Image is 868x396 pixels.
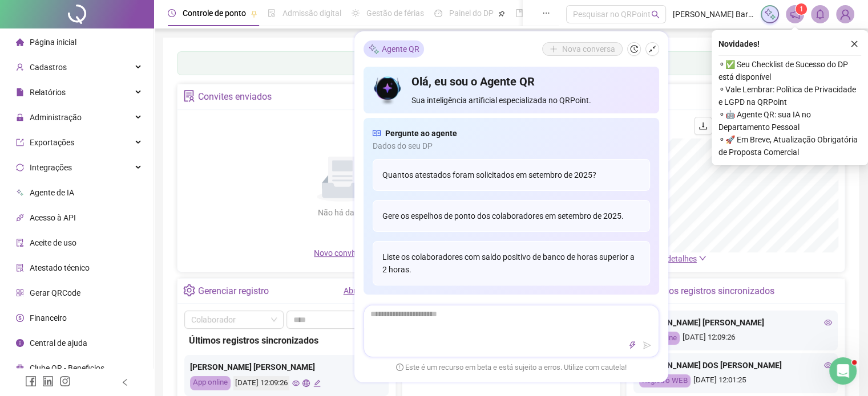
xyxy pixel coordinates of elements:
span: file [16,88,24,96]
span: eye [824,361,832,369]
iframe: Intercom live chat [829,357,857,385]
span: api [16,214,24,222]
span: export [16,138,24,146]
span: bell [815,9,825,19]
span: download [699,121,708,130]
span: dashboard [434,9,442,17]
span: ellipsis [542,9,550,17]
span: Dados do seu DP [373,140,650,152]
span: ⚬ 🤖 Agente QR: sua IA no Departamento Pessoal [718,108,861,133]
div: Não há dados [290,206,395,219]
span: Administração [30,113,82,122]
span: Integrações [30,163,72,172]
span: Aceite de uso [30,238,76,247]
span: sun [352,9,360,17]
span: Controle de ponto [183,9,246,18]
div: Agente QR [364,40,424,58]
span: qrcode [16,289,24,297]
span: Atestado técnico [30,263,90,272]
div: Últimos registros sincronizados [648,281,774,301]
span: file-done [268,9,276,17]
span: notification [790,9,800,19]
span: Painel do DP [449,9,494,18]
span: Exportações [30,138,74,147]
span: 1 [800,5,804,13]
span: eye [824,319,832,326]
span: [PERSON_NAME] Bar - [PERSON_NAME] [673,8,754,21]
button: thunderbolt [625,338,639,352]
span: lock [16,113,24,121]
div: Registro WEB [639,374,691,387]
span: history [630,45,638,53]
img: icon [373,74,403,107]
h4: Olá, eu sou o Agente QR [411,74,649,89]
span: global [302,379,310,387]
div: App online [190,376,231,390]
span: Admissão digital [282,9,341,18]
a: Ver detalhes down [653,254,706,263]
span: ⚬ 🚀 Em Breve, Atualização Obrigatória de Proposta Comercial [718,133,861,158]
span: instagram [59,375,71,387]
span: Cadastros [30,63,67,72]
span: pushpin [498,10,505,17]
span: linkedin [42,375,54,387]
span: info-circle [16,339,24,347]
div: [PERSON_NAME] DOS [PERSON_NAME] [639,359,832,371]
span: Página inicial [30,38,76,47]
a: Abrir registro [344,286,390,295]
div: Gere os espelhos de ponto dos colaboradores em setembro de 2025. [373,200,650,232]
span: ⚬ ✅ Seu Checklist de Sucesso do DP está disponível [718,58,861,83]
span: Financeiro [30,313,67,322]
div: Convites enviados [198,87,272,107]
span: solution [16,264,24,272]
span: eye [292,379,300,387]
div: [DATE] 12:09:26 [639,332,832,345]
span: Pergunte ao agente [385,127,457,140]
img: 35140 [837,6,854,23]
span: Sua inteligência artificial especializada no QRPoint. [411,94,649,107]
span: Novidades ! [718,38,760,50]
img: sparkle-icon.fc2bf0ac1784a2077858766a79e2daf3.svg [764,8,776,21]
span: Agente de IA [30,188,74,197]
span: Gerar QRCode [30,288,80,297]
span: Clube QR - Beneficios [30,364,104,373]
span: solution [183,90,195,102]
span: down [699,254,706,262]
span: Relatórios [30,88,66,97]
img: sparkle-icon.fc2bf0ac1784a2077858766a79e2daf3.svg [368,43,380,55]
span: dollar [16,314,24,322]
span: Novo convite [314,248,371,258]
span: user-add [16,63,24,71]
span: thunderbolt [628,341,636,349]
div: [DATE] 12:09:26 [233,376,289,390]
span: shrink [648,45,656,53]
sup: 1 [796,3,807,15]
span: clock-circle [168,9,176,17]
button: Nova conversa [542,42,623,56]
span: facebook [25,375,37,387]
span: Este é um recurso em beta e está sujeito a erros. Utilize com cautela! [396,362,627,373]
span: Acesso à API [30,213,76,222]
div: [DATE] 12:01:25 [639,374,832,387]
span: read [373,127,381,140]
div: Quantos atestados foram solicitados em setembro de 2025? [373,159,650,191]
span: exclamation-circle [396,363,403,370]
span: close [850,40,858,48]
span: book [515,9,523,17]
span: home [16,38,24,46]
div: Gerenciar registro [198,281,269,301]
span: sync [16,164,24,172]
span: left [121,378,129,386]
span: edit [313,379,321,387]
div: [PERSON_NAME] [PERSON_NAME] [639,316,832,329]
span: ⚬ Vale Lembrar: Política de Privacidade e LGPD na QRPoint [718,83,861,108]
span: gift [16,364,24,372]
div: Últimos registros sincronizados [189,333,384,348]
span: audit [16,239,24,247]
div: Liste os colaboradores com saldo positivo de banco de horas superior a 2 horas. [373,241,650,285]
span: pushpin [251,10,257,17]
span: Gestão de férias [366,9,424,18]
span: Central de ajuda [30,338,87,348]
div: [PERSON_NAME] [PERSON_NAME] [190,361,383,373]
span: setting [183,284,195,296]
